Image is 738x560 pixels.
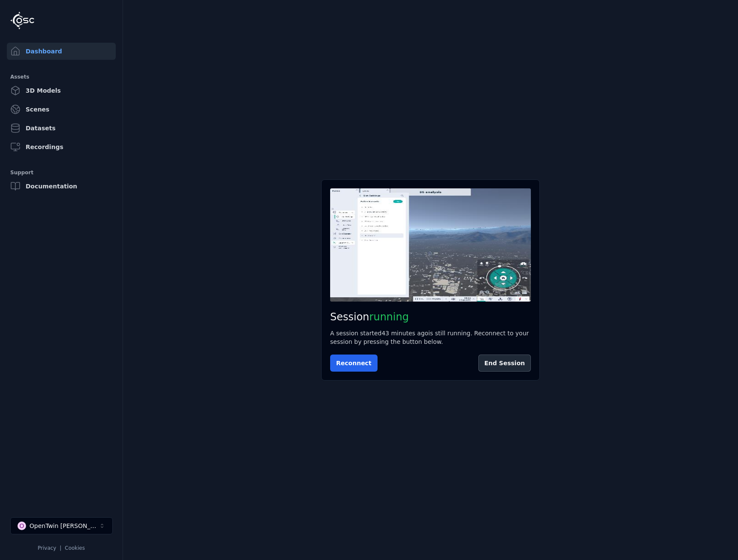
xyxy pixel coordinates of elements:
[10,72,112,82] div: Assets
[18,522,26,530] div: O
[7,101,116,118] a: Scenes
[7,43,116,60] a: Dashboard
[60,545,61,551] span: |
[7,178,116,195] a: Documentation
[330,329,531,346] div: A session started 43 minutes ago is still running. Reconnect to your session by pressing the butt...
[330,310,531,324] h2: Session
[369,311,409,323] span: running
[10,167,112,178] div: Support
[65,545,85,551] a: Cookies
[330,355,378,372] button: Reconnect
[7,82,116,99] a: 3D Models
[10,12,34,29] img: Logo
[478,355,531,372] button: End Session
[29,522,99,530] div: OpenTwin [PERSON_NAME]
[7,120,116,137] a: Datasets
[38,545,56,551] a: Privacy
[10,517,113,534] button: Select a workspace
[7,138,116,155] a: Recordings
